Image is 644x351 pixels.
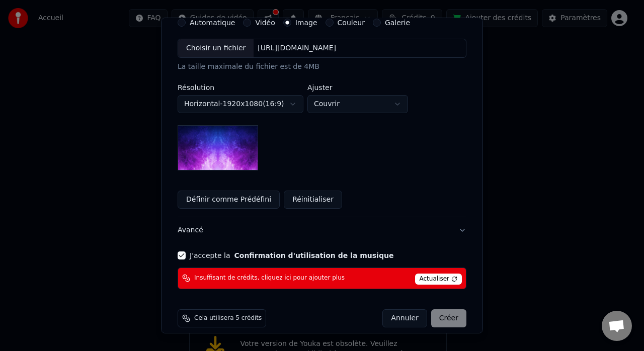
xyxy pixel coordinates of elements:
[178,62,466,72] div: La taille maximale du fichier est de 4MB
[190,19,235,26] label: Automatique
[295,19,317,26] label: Image
[254,43,340,53] div: [URL][DOMAIN_NAME]
[178,217,466,243] button: Avancé
[178,39,254,57] div: Choisir un fichier
[284,191,342,209] button: Réinitialiser
[178,191,280,209] button: Définir comme Prédéfini
[178,84,303,91] label: Résolution
[194,314,262,322] span: Cela utilisera 5 crédits
[307,84,408,91] label: Ajuster
[385,19,410,26] label: Galerie
[190,252,393,259] label: J'accepte la
[178,19,466,217] div: VidéoPersonnaliser le vidéo de karaoké : utiliser une image, une vidéo ou une couleur
[338,19,365,26] label: Couleur
[382,309,427,327] button: Annuler
[194,274,345,282] span: Insuffisant de crédits, cliquez ici pour ajouter plus
[255,19,275,26] label: Vidéo
[415,274,462,285] span: Actualiser
[234,252,393,259] button: J'accepte la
